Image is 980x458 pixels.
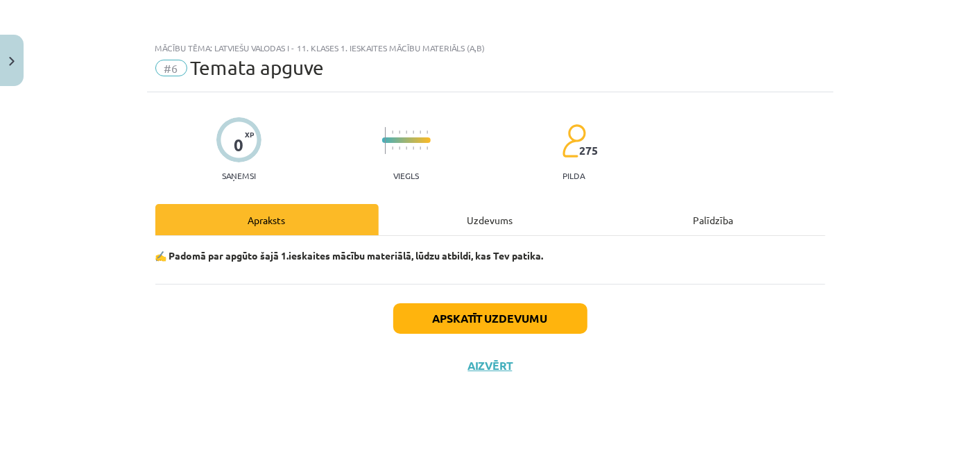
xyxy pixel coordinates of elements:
[155,204,379,235] div: Apraksts
[562,124,586,158] img: students-c634bb4e5e11cddfef0936a35e636f08e4e9abd3cc4e673bd6f9a4125e45ecb1.svg
[420,130,421,134] img: icon-short-line-57e1e144782c952c97e751825c79c345078a6d821885a25fce030b3d8c18986b.svg
[155,43,825,53] div: Mācību tēma: Latviešu valodas i - 11. klases 1. ieskaites mācību materiāls (a,b)
[379,204,602,235] div: Uzdevums
[420,146,421,150] img: icon-short-line-57e1e144782c952c97e751825c79c345078a6d821885a25fce030b3d8c18986b.svg
[9,57,15,66] img: icon-close-lesson-0947bae3869378f0d4975bcd49f059093ad1ed9edebbc8119c70593378902aed.svg
[234,135,243,155] div: 0
[393,171,419,180] p: Viegls
[406,130,407,134] img: icon-short-line-57e1e144782c952c97e751825c79c345078a6d821885a25fce030b3d8c18986b.svg
[427,146,428,150] img: icon-short-line-57e1e144782c952c97e751825c79c345078a6d821885a25fce030b3d8c18986b.svg
[191,56,325,79] span: Temata apguve
[392,130,393,134] img: icon-short-line-57e1e144782c952c97e751825c79c345078a6d821885a25fce030b3d8c18986b.svg
[245,130,254,138] span: XP
[392,146,393,150] img: icon-short-line-57e1e144782c952c97e751825c79c345078a6d821885a25fce030b3d8c18986b.svg
[406,146,407,150] img: icon-short-line-57e1e144782c952c97e751825c79c345078a6d821885a25fce030b3d8c18986b.svg
[464,359,517,373] button: Aizvērt
[155,249,544,262] strong: ✍️ Padomā par apgūto šajā 1.ieskaites mācību materiālā, lūdzu atbildi, kas Tev patika.
[602,204,825,235] div: Palīdzība
[413,146,414,150] img: icon-short-line-57e1e144782c952c97e751825c79c345078a6d821885a25fce030b3d8c18986b.svg
[155,60,187,76] span: #6
[385,127,386,154] img: icon-long-line-d9ea69661e0d244f92f715978eff75569469978d946b2353a9bb055b3ed8787d.svg
[399,130,400,134] img: icon-short-line-57e1e144782c952c97e751825c79c345078a6d821885a25fce030b3d8c18986b.svg
[562,171,585,180] p: pilda
[427,130,428,134] img: icon-short-line-57e1e144782c952c97e751825c79c345078a6d821885a25fce030b3d8c18986b.svg
[413,130,414,134] img: icon-short-line-57e1e144782c952c97e751825c79c345078a6d821885a25fce030b3d8c18986b.svg
[393,303,587,334] button: Apskatīt uzdevumu
[399,146,400,150] img: icon-short-line-57e1e144782c952c97e751825c79c345078a6d821885a25fce030b3d8c18986b.svg
[216,171,261,180] p: Saņemsi
[579,144,598,157] span: 275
